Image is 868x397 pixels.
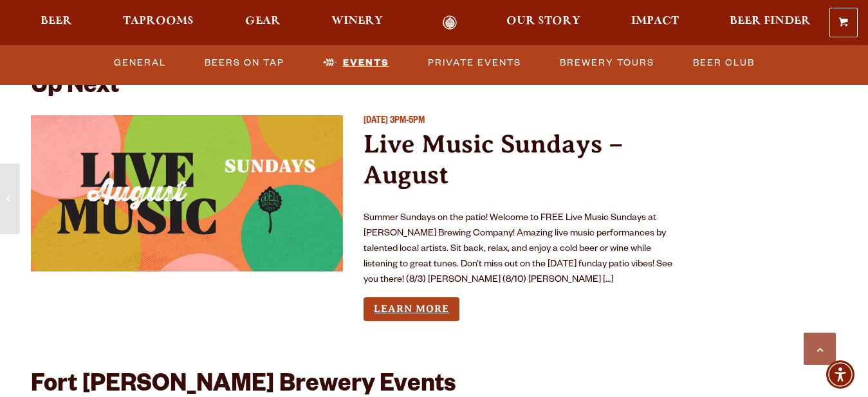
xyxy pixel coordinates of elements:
a: View event details [31,115,343,272]
a: Scroll to top [804,333,836,365]
p: Summer Sundays on the patio! Welcome to FREE Live Music Sundays at [PERSON_NAME] Brewing Company!... [364,211,676,288]
div: Accessibility Menu [826,360,854,389]
span: [DATE] [364,116,388,127]
a: Taprooms [115,15,202,30]
a: Events [318,48,394,78]
a: Beer Club [688,48,760,78]
span: Beer [41,16,72,26]
h2: Up Next [31,74,119,102]
a: Brewery Tours [555,48,660,78]
a: Winery [323,15,391,30]
a: Beer Finder [721,15,819,30]
a: Live Music Sundays – August [364,129,623,189]
span: Impact [631,16,679,26]
a: Our Story [498,15,589,30]
a: Beers on Tap [199,48,290,78]
span: Beer Finder [730,16,811,26]
span: Winery [331,16,383,26]
span: 3PM-5PM [390,116,425,127]
span: Our Story [506,16,580,26]
a: Learn more about Live Music Sundays – August [364,297,459,321]
a: Beer [32,15,80,30]
a: Odell Home [426,15,474,30]
span: Gear [245,16,281,26]
a: Gear [237,15,289,30]
a: Impact [623,15,687,30]
span: Taprooms [123,16,194,26]
a: General [109,48,171,78]
a: Private Events [423,48,526,78]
